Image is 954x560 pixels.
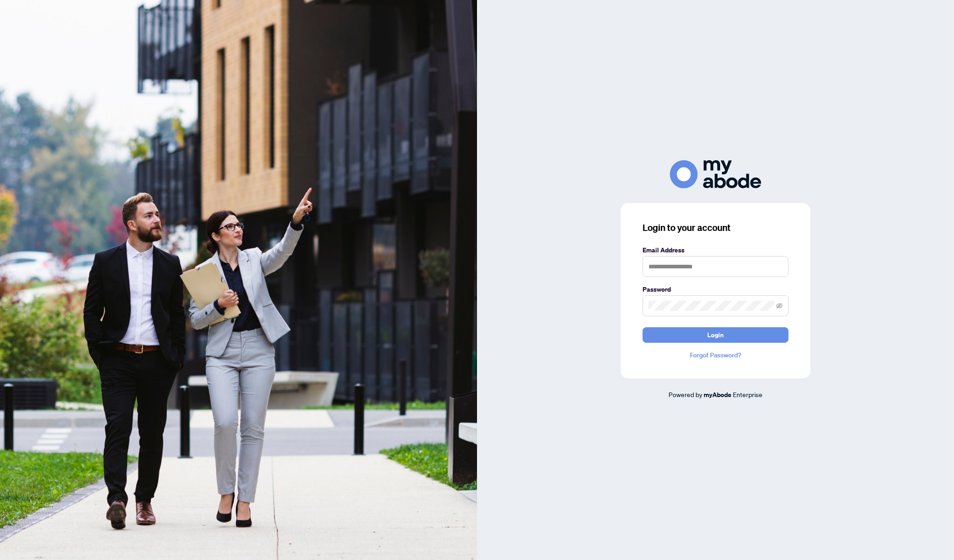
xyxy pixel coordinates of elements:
[669,390,702,398] span: Powered by
[733,390,762,398] span: Enterprise
[707,328,724,342] span: Login
[643,221,788,234] h3: Login to your account
[670,160,761,188] img: ma-logo
[776,303,783,309] span: eye-invisible
[704,390,731,400] a: myAbode
[643,284,788,294] label: Password
[643,350,788,360] a: Forgot Password?
[643,245,788,255] label: Email Address
[643,327,788,343] button: Login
